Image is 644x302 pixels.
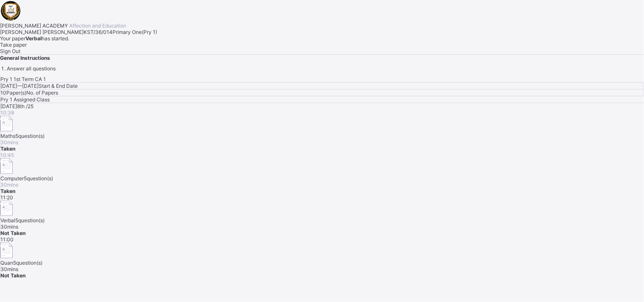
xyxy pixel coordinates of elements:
[14,96,50,103] span: Assigned Class
[0,133,15,139] span: Maths
[0,96,14,103] span: Pry 1
[15,217,45,224] span: 5 question(s)
[24,175,53,182] span: 5 question(s)
[0,152,14,158] span: 10:45
[0,116,13,131] img: take_paper.cd97e1aca70de81545fe8e300f84619e.svg
[0,158,13,174] img: take_paper.cd97e1aca70de81545fe8e300f84619e.svg
[0,139,18,145] span: 30 mins
[26,89,58,96] span: No. of Papers
[0,230,25,236] span: Not Taken
[39,83,78,89] span: Start & End Date
[0,266,18,272] span: 30 mins
[0,272,25,279] span: Not Taken
[68,22,126,29] span: Affection and Education
[0,145,15,152] span: Taken
[112,29,157,35] span: Primary One ( Pry 1 )
[0,236,14,243] span: 11:00
[25,35,42,42] b: Verbal
[0,194,13,201] span: 11:20
[0,182,18,188] span: 30 mins
[13,260,42,266] span: 5 question(s)
[0,188,15,194] span: Taken
[0,76,46,82] span: Pry 1 1st Term CA 1
[0,175,24,182] span: Computer
[0,243,13,258] img: take_paper.cd97e1aca70de81545fe8e300f84619e.svg
[0,224,18,230] span: 30 mins
[84,29,112,35] span: KST/36/014
[0,201,13,216] img: take_paper.cd97e1aca70de81545fe8e300f84619e.svg
[0,217,15,224] span: Verbal
[0,103,34,109] span: [DATE] 8th /25
[0,89,26,96] span: 10 Paper(s)
[0,83,39,89] span: [DATE] — [DATE]
[7,65,56,72] span: Answer all questions
[0,109,14,116] span: 10:38
[15,133,45,139] span: 5 question(s)
[0,260,13,266] span: Quan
